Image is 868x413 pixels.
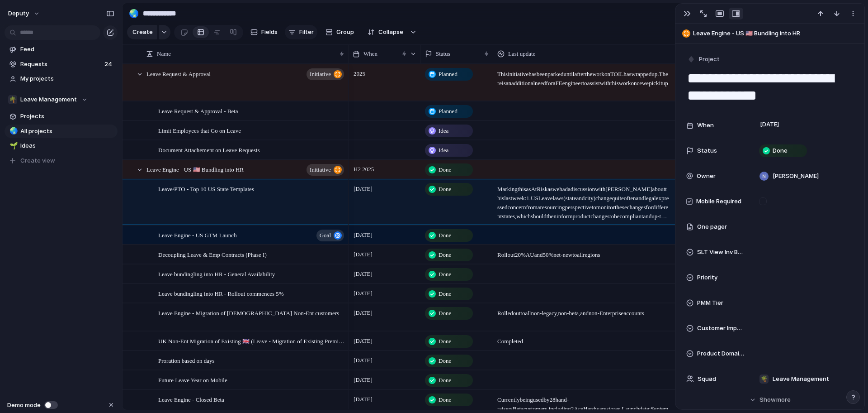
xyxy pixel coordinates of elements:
[5,154,118,168] button: Create view
[773,172,819,181] span: [PERSON_NAME]
[320,229,331,242] span: goal
[8,9,29,18] span: deputy
[697,324,744,333] span: Customer Impact
[158,144,260,155] span: Document Attachement on Leave Requests
[5,72,118,86] a: My projects
[351,394,375,405] span: [DATE]
[336,28,354,37] span: Group
[5,125,118,138] a: 🌏All projects
[436,49,450,58] span: Status
[158,125,241,135] span: Limit Employees that Go on Leave
[697,298,723,307] span: PMM Tier
[439,376,451,385] span: Done
[158,249,267,259] span: Decoupling Leave & Emp Contracts (Phase I)
[494,65,673,88] span: This initiative has been parked until after the work on TOIL has wrapped up. There is an addition...
[439,270,451,279] span: Done
[439,231,451,240] span: Done
[351,375,375,385] span: [DATE]
[5,93,118,106] button: 🌴Leave Management
[127,6,141,21] button: 🌏
[494,304,673,318] span: Rolled out to all non-legacy, non-beta, and non-Enterprise accounts
[158,183,254,194] span: Leave/PTO - Top 10 US State Templates
[9,141,16,151] div: 🌱
[351,183,375,194] span: [DATE]
[697,349,744,358] span: Product Domain Area
[299,28,314,37] span: Filter
[697,222,727,231] span: One pager
[439,185,451,194] span: Done
[363,49,377,58] span: When
[158,375,227,385] span: Future Leave Year on Mobile
[8,95,17,104] div: 🌴
[20,112,114,121] span: Projects
[310,163,331,176] span: initiative
[158,269,275,279] span: Leave bundingling into HR - General Availability
[773,146,788,155] span: Done
[285,25,317,39] button: Filter
[20,60,102,69] span: Requests
[158,307,339,318] span: Leave Engine - Migration of [DEMOGRAPHIC_DATA] Non-Ent customers
[686,392,854,408] button: Showmore
[699,55,720,64] span: Project
[158,355,215,365] span: Proration based on days
[321,25,359,39] button: Group
[758,119,782,130] span: [DATE]
[759,375,769,384] div: 🌴
[8,127,17,136] button: 🌏
[351,307,375,318] span: [DATE]
[439,146,448,155] span: Idea
[697,121,714,130] span: When
[685,53,722,66] button: Project
[439,250,451,259] span: Done
[7,401,41,410] span: Demo mode
[307,164,344,176] button: initiative
[351,230,375,240] span: [DATE]
[439,289,451,298] span: Done
[439,70,458,79] span: Planned
[146,68,211,79] span: Leave Request & Approval
[494,180,673,221] span: Marking this as At Risk as we had a discussion with [PERSON_NAME] about this last week: 1. US Lea...
[351,269,375,279] span: [DATE]
[439,356,451,365] span: Done
[158,230,237,240] span: Leave Engine - US GTM Launch
[773,375,829,384] span: Leave Management
[20,45,114,54] span: Feed
[310,68,331,81] span: initiative
[129,7,139,19] div: 🌏
[697,248,744,257] span: SLT View Inv Bucket
[158,394,224,404] span: Leave Engine - Closed Beta
[679,26,860,41] button: Leave Engine - US 🇺🇸 Bundling into HR
[5,58,118,71] a: Requests24
[20,95,77,104] span: Leave Management
[261,28,278,37] span: Fields
[158,336,345,346] span: UK Non-Ent Migration of Existing 🇬🇧 (Leave - Migration of Existing Premium Customers)
[316,230,344,241] button: goal
[132,28,153,37] span: Create
[9,126,16,136] div: 🌏
[5,139,118,153] a: 🌱Ideas
[351,249,375,260] span: [DATE]
[247,25,281,39] button: Fields
[693,29,860,38] span: Leave Engine - US 🇺🇸 Bundling into HR
[697,146,717,155] span: Status
[696,197,741,206] span: Mobile Required
[439,395,451,404] span: Done
[20,74,114,83] span: My projects
[307,68,344,80] button: initiative
[158,288,284,298] span: Leave bundingling into HR - Rollout commences 5%
[439,337,451,346] span: Done
[351,336,375,346] span: [DATE]
[439,165,451,174] span: Done
[351,288,375,299] span: [DATE]
[508,49,535,58] span: Last update
[439,107,458,116] span: Planned
[378,28,403,37] span: Collapse
[8,141,17,150] button: 🌱
[20,141,114,150] span: Ideas
[494,245,673,259] span: Rollout 20% AU and 50% net-new to all regions
[20,127,114,136] span: All projects
[157,49,171,58] span: Name
[146,164,244,174] span: Leave Engine - US 🇺🇸 Bundling into HR
[698,375,716,384] span: Squad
